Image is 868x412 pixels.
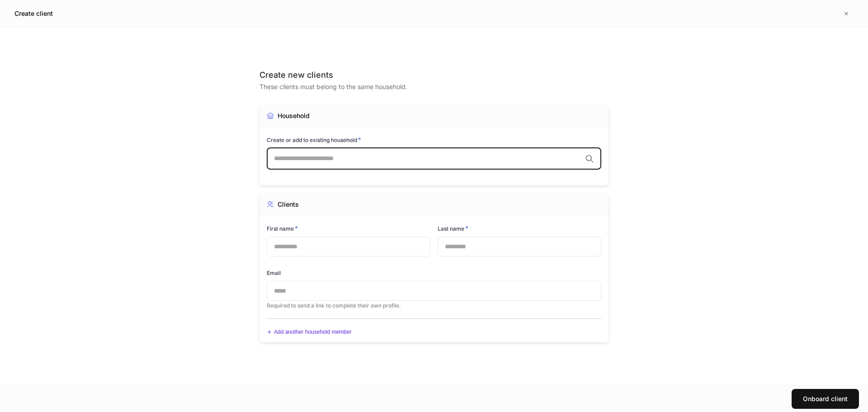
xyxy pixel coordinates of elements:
div: Create new clients [259,70,609,81]
button: Onboard client [792,389,859,409]
h5: Create client [14,9,53,18]
p: Required to send a link to complete their own profile. [267,302,601,309]
h6: Last name [438,224,468,233]
button: Add another household member [267,329,351,336]
div: Household [278,111,310,120]
h6: Create or add to existing household [267,135,361,144]
h6: First name [267,224,298,233]
div: These clients must belong to the same household. [259,81,609,91]
h6: Email [267,269,281,277]
div: Clients [278,200,299,209]
div: Onboard client [803,394,848,403]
